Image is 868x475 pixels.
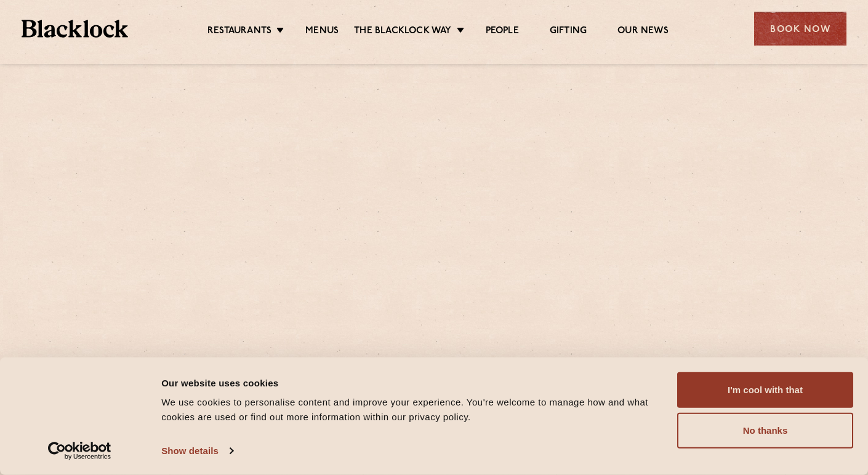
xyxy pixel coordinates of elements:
div: Our website uses cookies [161,375,663,390]
a: Our News [617,25,669,39]
a: Gifting [550,25,587,39]
div: Book Now [754,12,846,46]
a: Usercentrics Cookiebot - opens in a new window [26,442,134,460]
a: Show details [161,442,233,460]
button: I'm cool with that [677,372,853,408]
a: People [486,25,519,39]
img: BL_Textured_Logo-footer-cropped.svg [22,20,128,38]
a: Restaurants [207,25,271,39]
a: The Blacklock Way [354,25,451,39]
div: We use cookies to personalise content and improve your experience. You're welcome to manage how a... [161,395,663,425]
button: No thanks [677,413,853,449]
a: Menus [305,25,339,39]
